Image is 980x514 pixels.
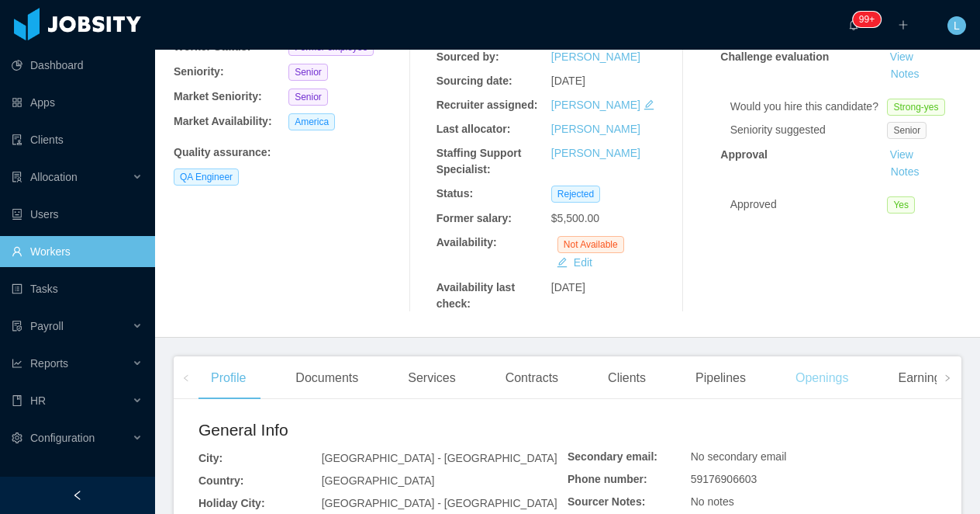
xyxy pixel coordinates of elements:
span: [DATE] [551,75,585,87]
span: Senior [288,89,328,106]
strong: Approval [720,148,768,161]
b: Sourced by: [437,50,499,63]
span: Strong-yes [887,99,944,116]
b: Quality assurance : [174,146,271,158]
span: [GEOGRAPHIC_DATA] - [GEOGRAPHIC_DATA] [322,452,557,464]
sup: 578 [853,12,881,27]
a: icon: auditClients [12,124,143,155]
b: Phone number: [568,473,647,485]
a: [PERSON_NAME] [551,99,640,111]
b: Sourcing date: [437,75,512,87]
div: Openings [783,356,861,400]
a: icon: appstoreApps [12,87,143,118]
span: [GEOGRAPHIC_DATA] [322,474,435,487]
b: Market Availability: [174,115,272,127]
a: View [885,148,919,161]
span: Allocation [30,171,78,183]
span: Senior [288,64,328,81]
i: icon: plus [898,19,909,30]
span: HR [30,394,46,407]
b: City: [198,452,223,464]
div: Services [395,356,468,400]
b: Status: [437,187,473,200]
span: 59176906603 [691,473,757,485]
span: Yes [887,196,915,214]
strong: Challenge evaluation [720,50,829,63]
div: Seniority suggested [730,122,888,138]
span: Rejected [551,186,600,203]
a: [PERSON_NAME] [551,50,640,63]
b: Sourcer Notes: [568,495,645,508]
span: Senior [887,122,927,139]
div: Pipelines [683,356,758,400]
a: [PERSON_NAME] [551,147,640,159]
span: [GEOGRAPHIC_DATA] - [GEOGRAPHIC_DATA] [322,497,557,509]
button: Notes [885,163,926,182]
i: icon: setting [12,432,22,443]
div: Approved [730,196,888,213]
i: icon: left [182,374,190,382]
a: [PERSON_NAME] [551,123,640,135]
a: icon: robotUsers [12,199,143,230]
span: $5,500.00 [551,212,599,224]
b: Availability: [437,236,497,248]
button: icon: editEdit [550,253,599,272]
div: Documents [283,356,371,400]
i: icon: line-chart [12,358,22,369]
a: View [885,50,919,63]
span: QA Engineer [174,168,239,186]
div: Contracts [493,356,571,400]
i: icon: file-protect [12,321,22,332]
b: Market Seniority: [174,90,262,102]
span: No notes [691,495,734,508]
span: Reports [30,357,68,370]
div: Clients [595,356,658,400]
div: Profile [198,356,258,400]
b: Former salary: [437,212,512,224]
i: icon: right [944,374,951,382]
i: icon: bell [848,19,859,30]
b: Availability last check: [437,281,515,310]
h2: General Info [198,418,568,443]
span: [DATE] [551,281,585,293]
b: Country: [198,474,243,487]
i: icon: solution [12,172,22,182]
button: Notes [885,65,926,84]
b: Staffing Support Specialist: [437,147,522,175]
span: America [288,113,335,130]
span: No secondary email [691,450,787,463]
b: Secondary email: [568,450,657,463]
i: icon: book [12,395,22,406]
div: Would you hire this candidate? [730,99,888,115]
b: Last allocator: [437,123,511,135]
span: Configuration [30,432,95,444]
span: L [954,16,960,35]
a: icon: profileTasks [12,273,143,304]
span: Payroll [30,320,64,332]
b: Holiday City: [198,497,265,509]
i: icon: edit [644,99,654,110]
b: Recruiter assigned: [437,99,538,111]
a: icon: userWorkers [12,236,143,267]
a: icon: pie-chartDashboard [12,50,143,81]
b: Seniority: [174,65,224,78]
